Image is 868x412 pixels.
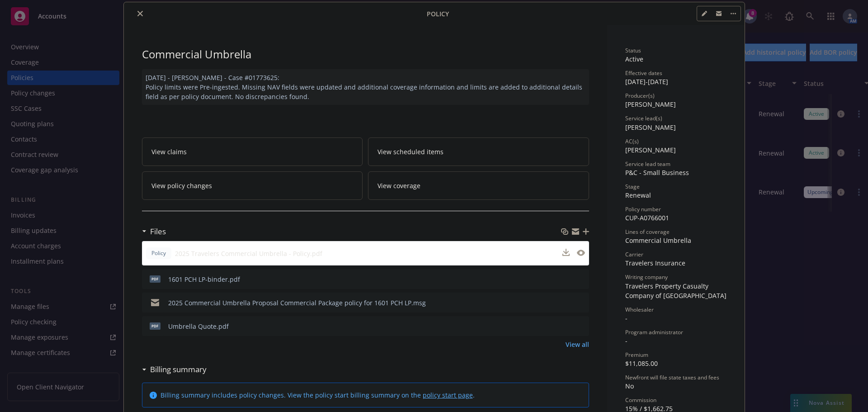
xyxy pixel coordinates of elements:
span: Active [625,55,643,63]
span: Commission [625,396,656,404]
span: Travelers Insurance [625,259,685,267]
div: Files [142,226,166,237]
span: View coverage [377,181,420,190]
span: Program administrator [625,328,683,336]
div: [DATE] - [PERSON_NAME] - Case #01773625: Policy limits were Pre-ingested. Missing NAV fields were... [142,69,589,105]
span: - [625,336,627,345]
span: AC(s) [625,137,639,145]
span: pdf [150,275,160,282]
div: Billing summary includes policy changes. View the policy start billing summary on the . [160,390,475,400]
span: View scheduled items [377,147,443,156]
div: 2025 Commercial Umbrella Proposal Commercial Package policy for 1601 PCH LP.msg [168,298,426,308]
div: Umbrella Quote.pdf [168,322,229,331]
a: View all [566,340,589,349]
span: Effective dates [625,69,662,77]
button: preview file [577,275,585,284]
button: download file [562,249,570,258]
span: Stage [625,183,640,190]
div: Billing summary [142,364,207,375]
span: Lines of coverage [625,228,670,236]
div: Commercial Umbrella [142,47,589,62]
span: Newfront will file state taxes and fees [625,374,719,381]
span: $11,085.00 [625,359,658,368]
button: close [135,8,146,19]
span: CUP-A0766001 [625,213,669,222]
button: download file [563,275,570,284]
span: pdf [150,322,160,329]
div: 1601 PCH LP-binder.pdf [168,275,240,284]
span: [PERSON_NAME] [625,123,676,132]
span: No [625,382,634,390]
span: View policy changes [151,181,212,190]
span: Wholesaler [625,306,654,313]
span: Writing company [625,273,668,281]
span: Policy [150,249,168,257]
span: Producer(s) [625,92,655,99]
a: View coverage [368,171,589,200]
a: View claims [142,137,363,166]
span: Policy [427,9,449,19]
span: [PERSON_NAME] [625,100,676,109]
span: Status [625,47,641,54]
div: [DATE] - [DATE] [625,69,726,86]
span: Travelers Property Casualty Company of [GEOGRAPHIC_DATA] [625,282,726,300]
button: preview file [577,298,585,308]
button: preview file [577,249,585,258]
button: download file [562,249,570,256]
span: Service lead team [625,160,670,168]
a: View scheduled items [368,137,589,166]
span: Service lead(s) [625,114,662,122]
span: 2025 Travelers Commercial Umbrella - Policy.pdf [175,249,322,258]
span: Policy number [625,205,661,213]
span: [PERSON_NAME] [625,146,676,154]
span: - [625,314,627,322]
h3: Billing summary [150,364,207,375]
button: preview file [577,250,585,256]
a: policy start page [423,391,473,399]
span: P&C - Small Business [625,168,689,177]
span: View claims [151,147,187,156]
button: download file [563,298,570,308]
span: Carrier [625,251,643,258]
span: Premium [625,351,648,359]
h3: Files [150,226,166,237]
button: download file [563,322,570,331]
span: Renewal [625,191,651,199]
div: Commercial Umbrella [625,236,726,245]
button: preview file [577,322,585,331]
a: View policy changes [142,171,363,200]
